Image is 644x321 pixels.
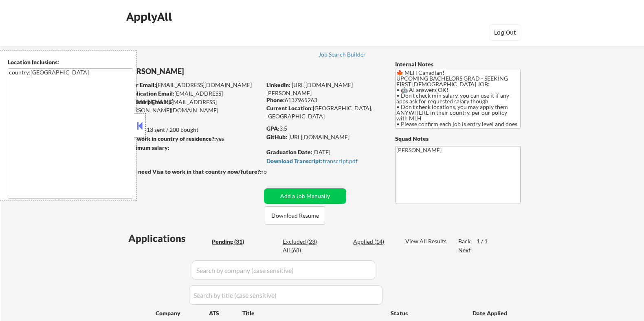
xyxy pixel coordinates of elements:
div: Job Search Builder [319,52,366,57]
input: Search by title (case sensitive) [189,285,382,305]
div: Date Applied [473,309,508,317]
strong: Application Email: [126,90,174,97]
div: 3.5 [266,124,383,133]
div: ApplyAll [126,10,174,24]
div: no [260,168,284,176]
div: Status [391,306,461,320]
div: 6137965263 [266,96,382,104]
div: transcript.pdf [266,158,380,164]
div: Internal Notes [395,60,521,68]
input: Search by company (case sensitive) [192,260,375,280]
div: All (68) [283,246,323,254]
div: ATS [209,309,242,317]
div: Company [156,309,209,317]
div: Applications [128,234,209,243]
div: Title [242,309,383,317]
strong: GitHub: [266,133,287,140]
div: [PERSON_NAME] [126,66,293,76]
strong: Mailslurp Email: [126,98,168,105]
button: Log Out [489,24,521,41]
a: [URL][DOMAIN_NAME][PERSON_NAME] [266,81,353,96]
strong: Phone: [266,96,285,103]
div: Pending (31) [212,238,253,246]
strong: LinkedIn: [266,81,290,88]
div: View All Results [405,237,449,245]
div: [EMAIL_ADDRESS][DOMAIN_NAME] [126,81,261,89]
div: yes [125,135,259,143]
strong: Current Location: [266,105,313,111]
strong: Minimum salary: [125,144,169,151]
div: Applied (14) [353,238,394,246]
div: 13 sent / 200 bought [125,126,261,134]
div: Squad Notes [395,135,521,143]
strong: Download Transcript: [266,157,323,164]
div: Next [458,246,471,254]
strong: Can work in country of residence?: [125,135,216,142]
button: Add a Job Manually [264,188,346,204]
a: Download Transcript:transcript.pdf [266,158,380,166]
strong: GPA: [266,125,279,132]
div: [EMAIL_ADDRESS][PERSON_NAME][DOMAIN_NAME] [126,98,261,114]
div: Excluded (23) [283,238,323,246]
a: [URL][DOMAIN_NAME] [288,133,349,140]
strong: Will need Visa to work in that country now/future?: [126,168,262,175]
div: [DATE] [266,148,382,156]
div: [EMAIL_ADDRESS][DOMAIN_NAME] [126,90,261,105]
button: Download Resume [265,206,325,225]
div: [GEOGRAPHIC_DATA], [GEOGRAPHIC_DATA] [266,104,382,120]
a: Job Search Builder [319,51,366,59]
div: Back [458,237,471,245]
div: 1 / 1 [477,237,495,245]
div: Location Inclusions: [8,58,133,66]
strong: Graduation Date: [266,148,312,155]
